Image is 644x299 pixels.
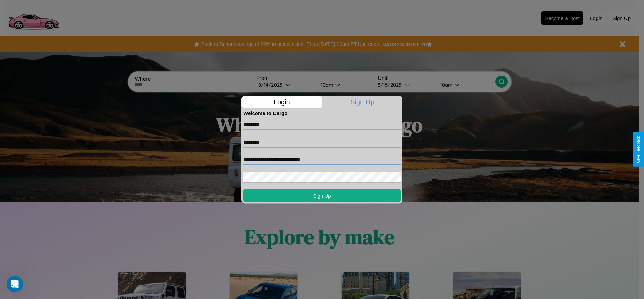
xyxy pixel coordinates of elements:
iframe: Intercom live chat [7,276,23,292]
h4: Welcome to Cargo [243,110,401,116]
p: Sign Up [322,96,403,108]
button: Sign Up [243,189,401,202]
p: Login [241,96,322,108]
div: Give Feedback [636,136,641,163]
